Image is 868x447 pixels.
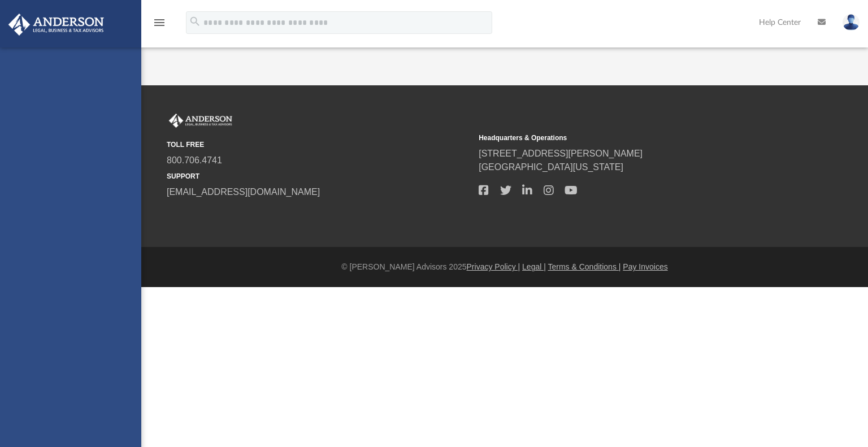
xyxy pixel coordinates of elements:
div: © [PERSON_NAME] Advisors 2025 [141,261,868,273]
a: Pay Invoices [623,262,667,271]
a: menu [153,21,166,29]
a: [EMAIL_ADDRESS][DOMAIN_NAME] [167,187,320,197]
i: menu [153,16,166,29]
img: Anderson Advisors Platinum Portal [167,114,235,128]
small: Headquarters & Operations [479,133,783,143]
a: Terms & Conditions | [548,262,621,271]
a: [GEOGRAPHIC_DATA][US_STATE] [479,162,623,172]
img: Anderson Advisors Platinum Portal [5,14,107,36]
small: SUPPORT [167,171,471,181]
a: [STREET_ADDRESS][PERSON_NAME] [479,149,643,158]
a: Privacy Policy | [467,262,520,271]
a: 800.706.4741 [167,155,222,165]
small: TOLL FREE [167,140,471,150]
img: User Pic [843,14,860,31]
a: Legal | [522,262,546,271]
i: search [189,15,201,28]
